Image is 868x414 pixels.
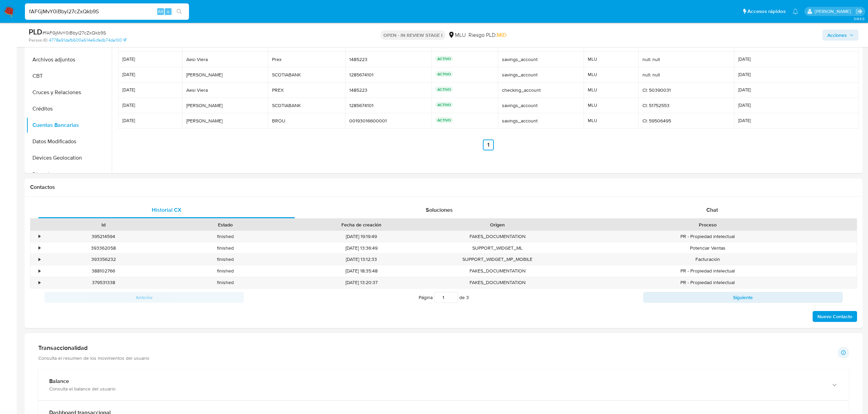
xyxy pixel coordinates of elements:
[26,101,112,117] button: Créditos
[823,30,858,41] button: Acciones
[441,221,554,228] div: Origen
[558,254,857,265] div: Facturación
[469,31,506,39] span: Riesgo PLD:
[26,133,112,150] button: Datos Modificados
[419,292,469,303] span: Página de
[426,206,453,214] span: Soluciones
[26,150,112,166] button: Devices Geolocation
[291,221,432,228] div: Fecha de creación
[42,254,164,265] div: 393356232
[706,206,718,214] span: Chat
[436,231,558,242] div: FAKES_DOCUMENTATION
[286,254,436,265] div: [DATE] 13:12:33
[436,277,558,288] div: FAKES_DOCUMENTATION
[558,265,857,277] div: PR - Propiedad intelectual
[39,268,40,274] div: •
[49,37,126,43] a: 4778a91dafb600a614e6cfedb74da100
[39,233,40,240] div: •
[436,265,558,277] div: FAKES_DOCUMENTATION
[44,292,244,303] button: Anterior
[26,117,112,133] button: Cuentas Bancarias
[792,9,798,14] a: Notificaciones
[448,31,466,39] div: MLU
[164,277,286,288] div: finished
[42,29,106,36] span: # fAFGjMvY0iBbyl27cZxQkb9S
[813,311,857,322] button: Nuevo Contacto
[167,8,169,15] span: s
[26,51,112,68] button: Archivos adjuntos
[436,242,558,254] div: SUPPORT_WIDGET_ML
[164,231,286,242] div: finished
[29,26,42,37] b: PLD
[42,231,164,242] div: 395214594
[286,265,436,277] div: [DATE] 18:35:48
[26,68,112,84] button: CBT
[29,37,48,43] b: Person ID
[827,30,847,41] span: Acciones
[164,254,286,265] div: finished
[854,16,865,21] span: 3.163.0
[26,84,112,101] button: Cruces y Relaciones
[39,256,40,263] div: •
[39,279,40,286] div: •
[26,166,112,182] button: Direcciones
[47,221,160,228] div: Id
[286,277,436,288] div: [DATE] 13:20:37
[466,294,469,301] span: 3
[558,231,857,242] div: PR - Propiedad intelectual
[558,242,857,254] div: Potenciar Ventas
[563,221,852,228] div: Proceso
[817,312,852,321] span: Nuevo Contacto
[42,265,164,277] div: 388102766
[381,30,445,40] p: OPEN - IN REVIEW STAGE I
[747,8,786,15] span: Accesos rápidos
[152,206,181,214] span: Historial CX
[558,277,857,288] div: PR - Propiedad intelectual
[497,31,506,39] span: MID
[164,265,286,277] div: finished
[164,242,286,254] div: finished
[172,7,186,16] button: search-icon
[286,242,436,254] div: [DATE] 13:36:49
[286,231,436,242] div: [DATE] 19:19:49
[169,221,282,228] div: Estado
[158,8,163,15] span: Alt
[42,242,164,254] div: 393362058
[856,8,863,15] a: Salir
[436,254,558,265] div: SUPPORT_WIDGET_MP_MOBILE
[30,184,857,191] h1: Contactos
[25,7,189,16] input: Buscar usuario o caso...
[42,277,164,288] div: 379531338
[643,292,843,303] button: Siguiente
[815,8,853,15] p: ximena.felix@mercadolibre.com
[39,245,40,251] div: •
